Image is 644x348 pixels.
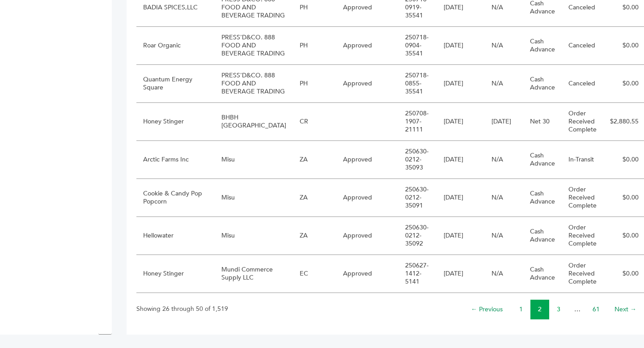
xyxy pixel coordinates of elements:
td: [DATE] [437,179,485,217]
td: PRESS'D&CO. 888 FOOD AND BEVERAGE TRADING [215,65,293,103]
td: 250718-0855-35541 [398,65,437,103]
td: [DATE] [437,65,485,103]
td: N/A [485,217,523,255]
a: Next → [614,305,636,314]
td: Order Received Complete [562,217,603,255]
td: Honey Stinger [136,103,215,141]
td: [DATE] [437,103,485,141]
a: 3 [557,305,560,314]
td: PH [293,27,336,65]
td: Hellowater [136,217,215,255]
td: 250630-0212-35091 [398,179,437,217]
td: Misu [215,217,293,255]
td: Cash Advance [523,217,562,255]
a: ← Previous [471,305,503,314]
a: 1 [519,305,523,314]
td: Quantum Energy Square [136,65,215,103]
td: N/A [485,141,523,179]
td: Canceled [562,27,603,65]
td: Roar Organic [136,27,215,65]
td: N/A [485,27,523,65]
td: Mundi Commerce Supply LLC [215,255,293,293]
td: ZA [293,141,336,179]
td: PH [293,65,336,103]
td: CR [293,103,336,141]
td: [DATE] [437,27,485,65]
td: Misu [215,141,293,179]
td: Cash Advance [523,255,562,293]
td: Order Received Complete [562,103,603,141]
td: Net 30 [523,103,562,141]
td: 250718-0904-35541 [398,27,437,65]
td: Approved [336,141,398,179]
td: Cash Advance [523,141,562,179]
td: Approved [336,179,398,217]
a: 61 [593,305,600,314]
td: [DATE] [437,141,485,179]
td: Canceled [562,65,603,103]
td: [DATE] [437,255,485,293]
td: Approved [336,217,398,255]
td: Cash Advance [523,179,562,217]
td: Cookie & Candy Pop Popcorn [136,179,215,217]
td: [DATE] [485,103,523,141]
td: Cash Advance [523,27,562,65]
td: Honey Stinger [136,255,215,293]
td: Approved [336,255,398,293]
td: In-Transit [562,141,603,179]
td: PRESS'D&CO. 888 FOOD AND BEVERAGE TRADING [215,27,293,65]
td: N/A [485,255,523,293]
td: Approved [336,65,398,103]
td: 250630-0212-35093 [398,141,437,179]
td: Misu [215,179,293,217]
td: 250708-1907-21111 [398,103,437,141]
td: Approved [336,27,398,65]
td: N/A [485,65,523,103]
a: 2 [538,305,542,314]
td: ZA [293,179,336,217]
td: [DATE] [437,217,485,255]
td: 250630-0212-35092 [398,217,437,255]
li: … [568,300,587,319]
td: N/A [485,179,523,217]
td: BHBH [GEOGRAPHIC_DATA] [215,103,293,141]
td: 250627-1412-5141 [398,255,437,293]
td: Arctic Farms Inc [136,141,215,179]
td: Order Received Complete [562,255,603,293]
td: Order Received Complete [562,179,603,217]
p: Showing 26 through 50 of 1,519 [136,304,228,314]
td: Cash Advance [523,65,562,103]
td: EC [293,255,336,293]
td: ZA [293,217,336,255]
